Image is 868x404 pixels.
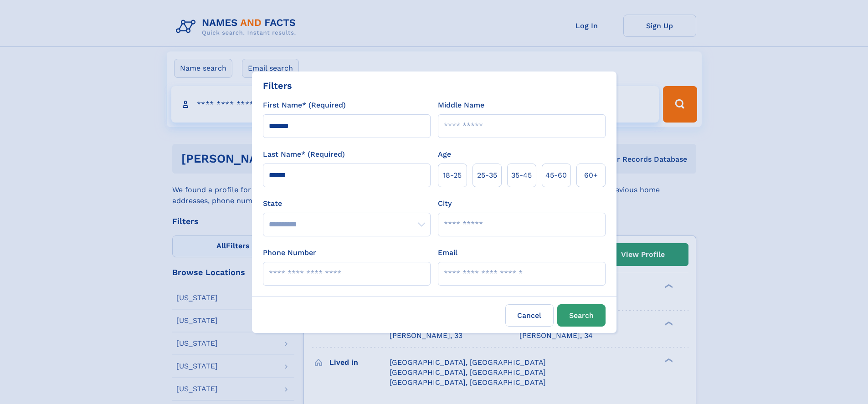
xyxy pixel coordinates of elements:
label: Email [438,247,457,258]
span: 25‑35 [477,170,497,181]
label: Phone Number [263,247,316,258]
label: State [263,198,431,209]
label: Cancel [505,304,554,327]
label: First Name* (Required) [263,100,346,111]
label: Last Name* (Required) [263,149,345,160]
span: 45‑60 [545,170,567,181]
span: 18‑25 [443,170,462,181]
label: Age [438,149,451,160]
label: Middle Name [438,100,484,111]
label: City [438,198,452,209]
button: Search [557,304,606,327]
span: 60+ [584,170,598,181]
div: Filters [263,79,292,92]
span: 35‑45 [511,170,532,181]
